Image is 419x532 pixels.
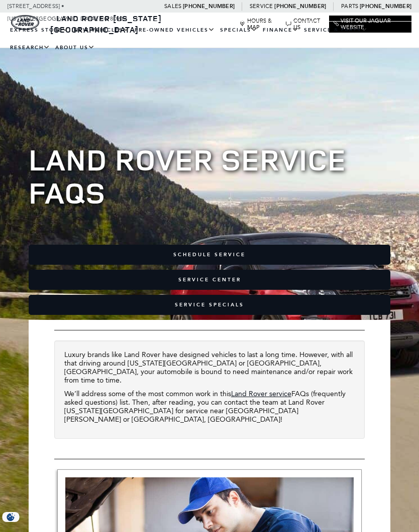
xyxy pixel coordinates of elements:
[29,270,391,290] a: Service Center
[231,390,291,398] a: Land Rover service
[50,13,162,35] a: Land Rover [US_STATE][GEOGRAPHIC_DATA]
[218,22,260,39] a: Specials
[29,245,391,265] a: Schedule Service
[132,22,218,39] a: Pre-Owned Vehicles
[183,3,235,10] a: [PHONE_NUMBER]
[286,18,324,31] a: Contact Us
[334,18,407,31] a: Visit Our Jaguar Website
[29,295,391,315] a: Service Specials
[360,3,411,10] a: [PHONE_NUMBER]
[301,22,370,39] a: Service & Parts
[8,22,411,57] nav: Main Navigation
[240,18,281,31] a: Hours & Map
[71,22,132,39] a: New Vehicles
[8,39,53,57] a: Research
[64,350,355,385] p: Luxury brands like Land Rover have designed vehicles to last a long time. However, with all that ...
[8,22,71,39] a: EXPRESS STORE
[8,3,126,22] a: [STREET_ADDRESS] • [US_STATE][GEOGRAPHIC_DATA], CO 80905
[260,22,301,39] a: Finance
[274,3,326,10] a: [PHONE_NUMBER]
[53,39,97,57] a: About Us
[64,390,355,424] p: We’ll address some of the most common work in this FAQs (frequently asked questions) list. Then, ...
[11,15,39,30] img: Land Rover
[11,15,39,30] a: land-rover
[29,139,346,213] span: Land Rover Service FAQs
